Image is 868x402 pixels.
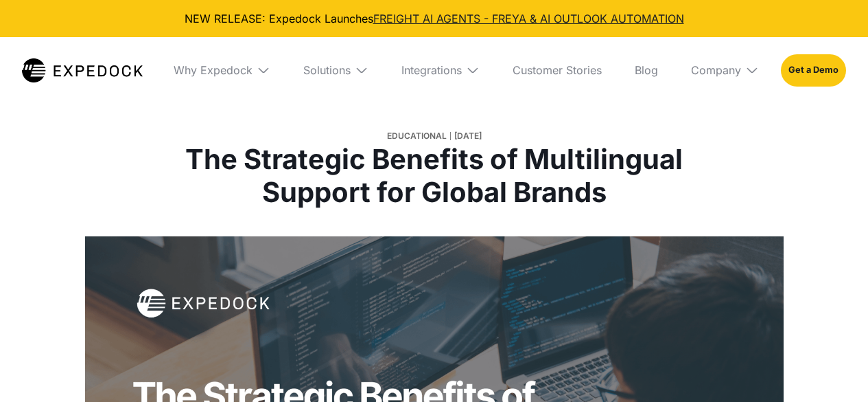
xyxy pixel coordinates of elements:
h1: The Strategic Benefits of Multilingual Support for Global Brands [180,143,689,209]
a: Customer Stories [502,37,613,103]
div: [DATE] [454,129,482,143]
a: Blog [624,37,669,103]
div: Educational [387,129,447,143]
div: Solutions [303,63,351,77]
div: Why Expedock [174,63,253,77]
a: Get a Demo [781,54,846,86]
div: Company [691,63,741,77]
div: NEW RELEASE: Expedock Launches [11,11,857,26]
div: Integrations [401,63,462,77]
a: FREIGHT AI AGENTS - FREYA & AI OUTLOOK AUTOMATION [373,12,684,25]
